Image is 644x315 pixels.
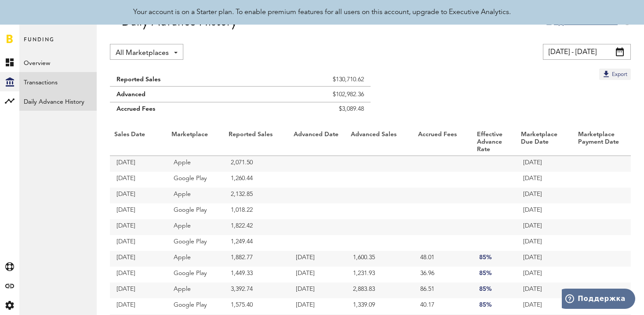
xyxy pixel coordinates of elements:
td: [DATE] [110,298,167,314]
td: [DATE] [110,188,167,203]
td: Apple [167,219,224,235]
td: [DATE] [517,298,574,314]
td: [DATE] [110,203,167,219]
th: Accrued Fees [414,129,473,156]
td: [DATE] [110,156,167,172]
img: Export [602,69,611,78]
td: Google Play [167,235,224,251]
td: 1,882.77 [224,251,289,267]
th: Effective Advance Rate [473,129,517,156]
td: 85% [473,282,517,298]
td: 1,449.33 [224,267,289,282]
td: [DATE] [110,282,167,298]
td: [DATE] [110,251,167,267]
iframe: Открывает виджет для поиска дополнительной информации [562,289,635,311]
th: Advanced Sales [346,129,414,156]
td: [DATE] [110,172,167,188]
div: Daily Advance History [121,14,237,29]
td: [DATE] [517,156,574,172]
td: Apple [167,251,224,267]
td: [DATE] [110,267,167,282]
td: 3,392.74 [224,282,289,298]
td: [DATE] [517,188,574,203]
td: [DATE] [517,235,574,251]
td: Google Play [167,203,224,219]
td: [DATE] [517,251,574,267]
td: $130,710.62 [256,69,370,87]
td: 2,883.83 [346,282,414,298]
button: Export [599,69,631,80]
td: Google Play [167,172,224,188]
td: Google Play [167,298,224,314]
a: Transactions [19,72,97,91]
th: Marketplace [167,129,224,156]
td: [DATE] [110,219,167,235]
td: [DATE] [289,251,346,267]
td: 85% [473,298,517,314]
td: [DATE] [517,267,574,282]
td: [DATE] [289,282,346,298]
td: [DATE] [289,267,346,282]
td: [DATE] [517,172,574,188]
td: [DATE] [517,203,574,219]
td: Apple [167,156,224,172]
td: 1,260.44 [224,172,289,188]
td: 2,132.85 [224,188,289,203]
td: 1,575.40 [224,298,289,314]
td: 1,249.44 [224,235,289,251]
td: Accrued Fees [110,102,256,120]
th: Reported Sales [224,129,289,156]
td: 1,339.09 [346,298,414,314]
td: 40.17 [414,298,473,314]
td: 1,231.93 [346,267,414,282]
td: Reported Sales [110,69,256,87]
td: 2,071.50 [224,156,289,172]
td: $102,982.36 [256,87,370,102]
th: Sales Date [110,129,167,156]
td: Google Play [167,267,224,282]
span: All Marketplaces [116,46,169,61]
a: Overview [19,53,97,72]
td: 1,018.22 [224,203,289,219]
td: $3,089.48 [256,102,370,120]
td: 36.96 [414,267,473,282]
th: Marketplace Payment Date [574,129,631,156]
a: Daily Advance History [19,91,97,111]
td: [DATE] [517,282,574,298]
td: 86.51 [414,282,473,298]
td: Apple [167,188,224,203]
td: 1,600.35 [346,251,414,267]
td: Apple [167,282,224,298]
span: Funding [24,34,55,53]
td: 48.01 [414,251,473,267]
th: Advanced Date [289,129,346,156]
td: [DATE] [517,219,574,235]
td: [DATE] [110,235,167,251]
td: [DATE] [289,298,346,314]
div: Your account is on a Starter plan. To enable premium features for all users on this account, upgr... [133,7,511,18]
td: Advanced [110,87,256,102]
th: Marketplace Due Date [517,129,574,156]
td: 85% [473,251,517,267]
td: 1,822.42 [224,219,289,235]
td: 85% [473,267,517,282]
